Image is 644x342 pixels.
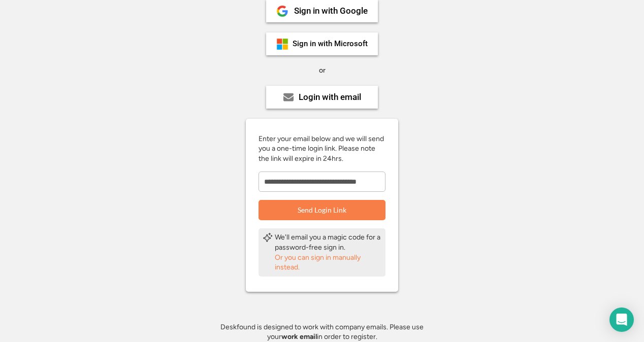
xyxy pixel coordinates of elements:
[275,253,381,272] div: Or you can sign in manually instead.
[293,40,368,48] div: Sign in with Microsoft
[299,93,361,101] div: Login with email
[276,38,288,50] img: ms-symbollockup_mssymbol_19.png
[319,65,326,76] div: or
[275,232,381,252] div: We'll email you a magic code for a password-free sign in.
[276,5,288,17] img: 1024px-Google__G__Logo.svg.png
[609,307,634,332] div: Open Intercom Messenger
[281,332,317,341] strong: work email
[259,134,385,164] div: Enter your email below and we will send you a one-time login link. Please note the link will expi...
[208,322,436,342] div: Deskfound is designed to work with company emails. Please use your in order to register.
[259,200,385,220] button: Send Login Link
[294,7,368,15] div: Sign in with Google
